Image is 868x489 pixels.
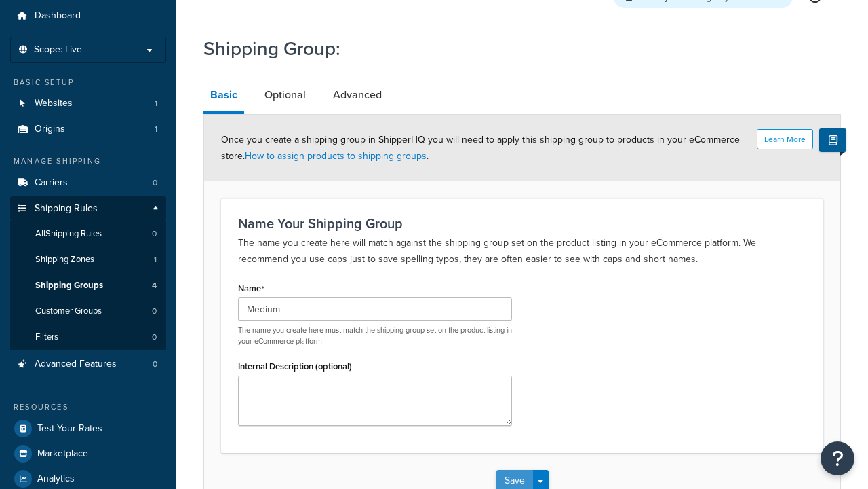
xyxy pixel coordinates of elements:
[35,254,94,266] span: Shipping Zones
[35,124,65,135] span: Origins
[35,331,58,343] span: Filters
[152,331,157,343] span: 0
[10,299,166,324] a: Customer Groups0
[757,129,813,149] button: Learn More
[10,273,166,298] li: Shipping Groups
[35,203,98,215] span: Shipping Rules
[10,196,166,221] a: Shipping Rules
[10,91,166,116] li: Websites
[258,79,313,111] a: Optional
[35,177,68,189] span: Carriers
[221,132,740,163] span: Once you create a shipping group in ShipperHQ you will need to apply this shipping group to produ...
[245,149,427,163] a: How to assign products to shipping groups
[10,156,166,167] div: Manage Shipping
[10,196,166,351] li: Shipping Rules
[10,299,166,324] li: Customer Groups
[152,280,157,291] span: 4
[326,79,389,111] a: Advanced
[10,352,166,377] a: Advanced Features0
[203,79,244,114] a: Basic
[10,117,166,142] a: Origins1
[10,416,166,441] a: Test Your Rates
[819,128,846,152] button: Show Help Docs
[238,216,806,231] h3: Name Your Shipping Group
[10,325,166,350] a: Filters0
[10,352,166,377] li: Advanced Features
[35,359,117,370] span: Advanced Features
[153,177,157,189] span: 0
[34,44,82,56] span: Scope: Live
[152,306,157,317] span: 0
[10,3,166,29] a: Dashboard
[821,441,854,475] button: Open Resource Center
[10,91,166,116] a: Websites1
[10,221,166,247] a: AllShipping Rules0
[35,10,81,22] span: Dashboard
[10,170,166,196] a: Carriers0
[35,280,103,291] span: Shipping Groups
[10,247,166,272] li: Shipping Zones
[238,283,264,294] label: Name
[10,247,166,272] a: Shipping Zones1
[37,423,102,435] span: Test Your Rates
[238,361,352,372] label: Internal Description (optional)
[37,473,75,485] span: Analytics
[10,77,166,88] div: Basic Setup
[155,124,157,135] span: 1
[35,306,102,317] span: Customer Groups
[10,441,166,466] a: Marketplace
[238,325,512,346] p: The name you create here must match the shipping group set on the product listing in your eCommer...
[203,35,824,62] h1: Shipping Group:
[10,117,166,142] li: Origins
[238,235,806,268] p: The name you create here will match against the shipping group set on the product listing in your...
[37,448,88,460] span: Marketplace
[153,359,157,370] span: 0
[154,254,157,266] span: 1
[35,228,102,240] span: All Shipping Rules
[152,228,157,240] span: 0
[10,401,166,413] div: Resources
[35,98,73,109] span: Websites
[10,273,166,298] a: Shipping Groups4
[155,98,157,109] span: 1
[10,170,166,196] li: Carriers
[10,325,166,350] li: Filters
